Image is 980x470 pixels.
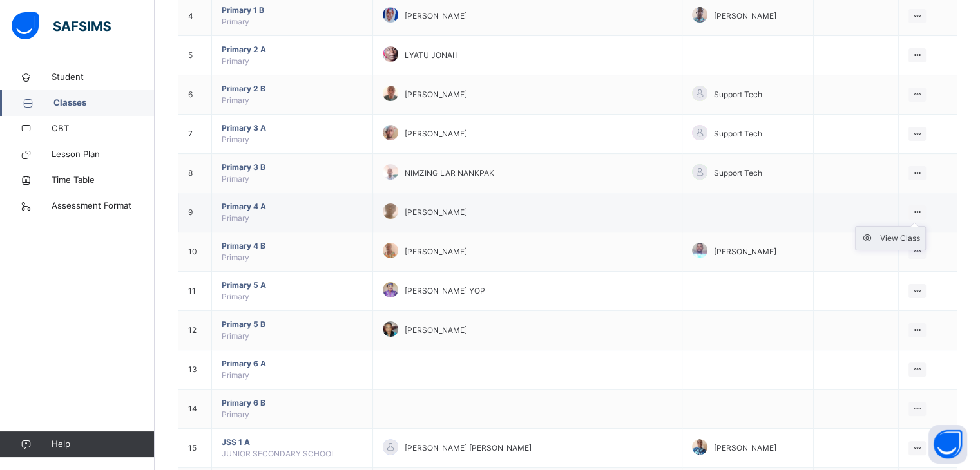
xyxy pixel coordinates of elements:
[405,128,467,140] span: [PERSON_NAME]
[222,397,363,409] span: Primary 6 B
[178,193,212,232] td: 9
[53,97,155,109] span: Classes
[714,10,776,22] span: [PERSON_NAME]
[714,89,762,100] span: Support Tech
[405,167,494,179] span: NIMZING LAR NANKPAK
[178,154,212,193] td: 8
[222,370,249,380] span: Primary
[222,213,249,223] span: Primary
[405,285,485,297] span: [PERSON_NAME] YOP
[52,174,155,187] span: Time Table
[222,449,336,458] span: JUNIOR SECONDARY SCHOOL
[714,246,776,258] span: [PERSON_NAME]
[52,71,155,84] span: Student
[178,36,212,75] td: 5
[222,44,363,55] span: Primary 2 A
[714,128,762,140] span: Support Tech
[714,442,776,454] span: [PERSON_NAME]
[222,409,249,419] span: Primary
[222,162,363,173] span: Primary 3 B
[222,358,363,370] span: Primary 6 A
[222,437,363,448] span: JSS 1 A
[405,50,458,61] span: LYATU JONAH
[405,324,467,336] span: [PERSON_NAME]
[178,115,212,154] td: 7
[178,311,212,350] td: 12
[222,279,363,291] span: Primary 5 A
[178,272,212,311] td: 11
[222,83,363,95] span: Primary 2 B
[52,122,155,135] span: CBT
[178,232,212,272] td: 10
[178,429,212,468] td: 15
[178,390,212,429] td: 14
[222,252,249,262] span: Primary
[222,17,249,26] span: Primary
[178,350,212,390] td: 13
[222,292,249,301] span: Primary
[222,122,363,134] span: Primary 3 A
[222,5,363,16] span: Primary 1 B
[222,174,249,183] span: Primary
[405,207,467,218] span: [PERSON_NAME]
[880,232,920,245] div: View Class
[405,10,467,22] span: [PERSON_NAME]
[222,319,363,330] span: Primary 5 B
[222,331,249,341] span: Primary
[222,201,363,212] span: Primary 4 A
[405,246,467,258] span: [PERSON_NAME]
[52,200,155,212] span: Assessment Format
[405,442,532,454] span: [PERSON_NAME] [PERSON_NAME]
[178,75,212,115] td: 6
[52,438,154,451] span: Help
[405,89,467,100] span: [PERSON_NAME]
[222,135,249,144] span: Primary
[12,12,111,39] img: safsims
[222,240,363,252] span: Primary 4 B
[222,95,249,105] span: Primary
[52,148,155,161] span: Lesson Plan
[222,56,249,66] span: Primary
[714,167,762,179] span: Support Tech
[928,425,967,464] button: Open asap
